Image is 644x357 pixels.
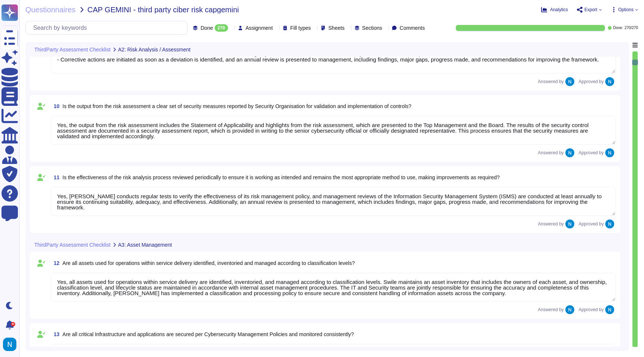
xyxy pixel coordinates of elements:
[290,25,311,31] span: Fill types
[565,148,574,157] img: user
[51,273,616,301] textarea: Yes, all assets used for operations within service delivery are identified, inventoried, and mana...
[579,307,604,312] span: Approved by
[579,151,604,155] span: Approved by
[34,242,111,247] span: ThirdParty Assessment Checklist
[565,77,574,86] img: user
[579,222,604,226] span: Approved by
[63,331,354,337] span: Are all critical Infrastructure and applications are secured per Cybersecurity Management Policie...
[565,219,574,228] img: user
[51,332,60,337] span: 13
[613,26,623,30] span: Done:
[63,174,500,180] span: Is the effectiveness of the risk analysis process reviewed periodically to ensure it is working a...
[362,25,382,31] span: Sections
[63,260,355,266] span: Are all assets used for operations within service delivery identified, inventoried and managed ac...
[51,187,616,216] textarea: Yes, [PERSON_NAME] conducts regular tests to verify the effectiveness of its risk management poli...
[63,103,411,109] span: Is the output from the risk assessment a clear set of security measures reported by Security Orga...
[246,25,273,31] span: Assignment
[118,47,191,52] span: A2: Risk Analysis / Assessment
[584,7,597,12] span: Export
[605,219,614,228] img: user
[88,6,239,13] span: CAP GEMINI - third party ciber risk capgemini
[34,47,111,52] span: ThirdParty Assessment Checklist
[3,338,16,351] img: user
[550,7,568,12] span: Analytics
[51,104,60,109] span: 10
[51,116,616,145] textarea: Yes, the output from the risk assessment includes the Statement of Applicability and highlights f...
[215,24,228,32] div: 270
[605,77,614,86] img: user
[1,336,22,353] button: user
[29,21,187,34] input: Search by keywords
[51,260,60,266] span: 12
[538,151,563,155] span: Answered by
[11,322,15,326] div: 9+
[328,25,345,31] span: Sheets
[51,175,60,180] span: 11
[538,79,563,84] span: Answered by
[565,305,574,314] img: user
[618,7,634,12] span: Options
[605,148,614,157] img: user
[538,222,563,226] span: Answered by
[605,305,614,314] img: user
[625,26,638,30] span: 270 / 270
[579,79,604,84] span: Approved by
[25,6,76,13] span: Questionnaires
[538,307,563,312] span: Answered by
[201,25,213,31] span: Done
[118,242,172,247] span: A3: Asset Management
[541,7,568,13] button: Analytics
[400,25,425,31] span: Comments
